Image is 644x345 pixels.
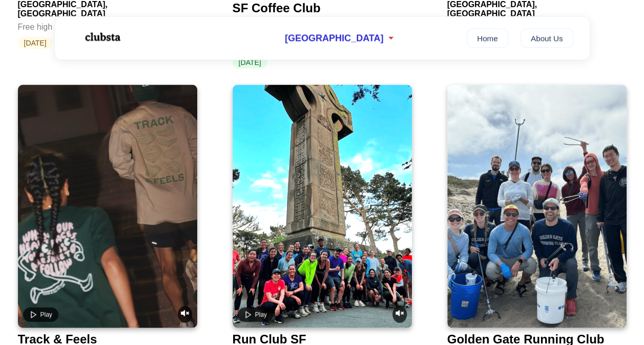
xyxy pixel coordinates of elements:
[71,25,133,50] img: Logo
[40,311,52,318] span: Play
[238,308,273,322] button: Play video
[255,311,267,318] span: Play
[392,306,407,323] button: Unmute video
[447,85,627,328] img: Golden Gate Running Club
[23,308,58,322] button: Play video
[467,29,508,48] a: Home
[521,29,573,48] a: About Us
[178,306,192,323] button: Unmute video
[233,1,321,15] div: SF Coffee Club
[285,33,383,44] span: [GEOGRAPHIC_DATA]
